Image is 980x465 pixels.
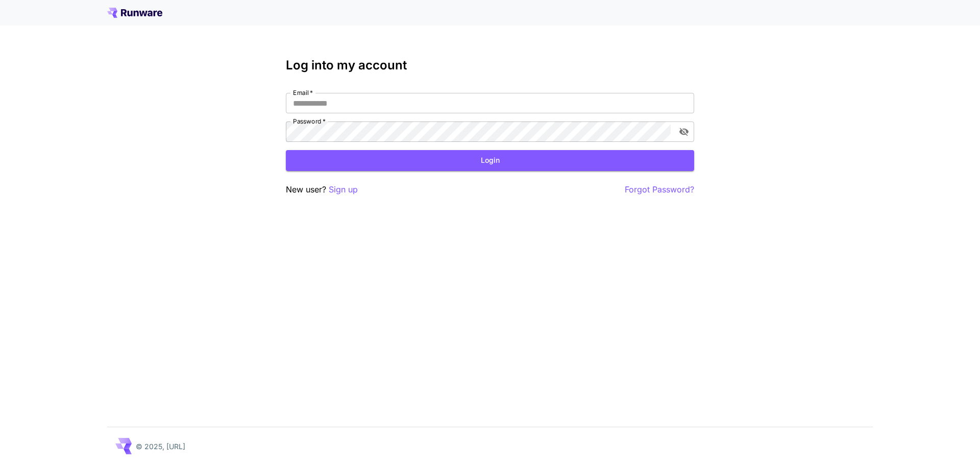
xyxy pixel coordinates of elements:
[675,123,693,141] button: toggle password visibility
[293,88,313,97] label: Email
[625,183,694,196] button: Forgot Password?
[329,183,358,196] button: Sign up
[286,183,358,196] p: New user?
[286,58,694,72] h3: Log into my account
[293,117,326,126] label: Password
[286,150,694,171] button: Login
[136,441,185,452] p: © 2025, [URL]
